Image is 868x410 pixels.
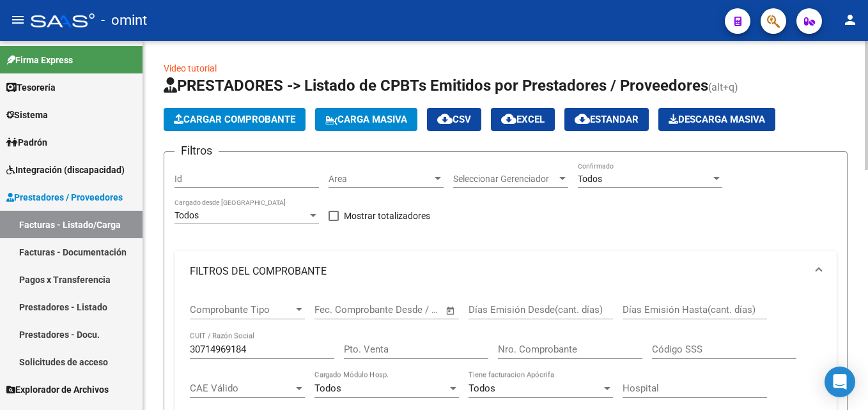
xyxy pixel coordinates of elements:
[174,114,295,125] span: Cargar Comprobante
[344,208,430,224] span: Mostrar totalizadores
[469,383,495,394] span: Todos
[575,114,639,125] span: Estandar
[164,108,306,131] button: Cargar Comprobante
[825,367,855,397] div: Open Intercom Messenger
[190,264,806,278] mat-panel-title: FILTROS DEL COMPROBANTE
[6,163,125,177] span: Integración (discapacidad)
[6,383,109,397] span: Explorador de Archivos
[842,12,858,27] mat-icon: person
[658,108,775,131] app-download-masive: Descarga masiva de comprobantes (adjuntos)
[453,174,557,185] span: Seleccionar Gerenciador
[6,135,47,149] span: Padrón
[190,383,293,394] span: CAE Válido
[174,210,199,220] span: Todos
[368,304,430,315] input: End date
[164,63,217,73] a: Video tutorial
[501,114,545,125] span: EXCEL
[658,108,775,131] button: Descarga Masiva
[564,108,649,131] button: Estandar
[325,114,407,125] span: Carga Masiva
[10,12,26,27] mat-icon: menu
[190,304,293,315] span: Comprobante Tipo
[669,114,765,125] span: Descarga Masiva
[314,383,341,394] span: Todos
[101,6,147,34] span: - omint
[427,108,481,131] button: CSV
[164,77,708,95] span: PRESTADORES -> Listado de CPBTs Emitidos por Prestadores / Proveedores
[575,111,590,126] mat-icon: cloud_download
[174,142,219,160] h3: Filtros
[6,80,56,95] span: Tesorería
[6,53,73,67] span: Firma Express
[444,303,458,318] button: Open calendar
[437,114,471,125] span: CSV
[329,174,432,185] span: Area
[491,108,555,131] button: EXCEL
[708,81,738,93] span: (alt+q)
[6,190,123,204] span: Prestadores / Proveedores
[501,111,516,126] mat-icon: cloud_download
[6,108,48,122] span: Sistema
[314,304,356,315] input: Start date
[578,174,602,184] span: Todos
[437,111,453,126] mat-icon: cloud_download
[315,108,417,131] button: Carga Masiva
[174,251,837,292] mat-expansion-panel-header: FILTROS DEL COMPROBANTE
